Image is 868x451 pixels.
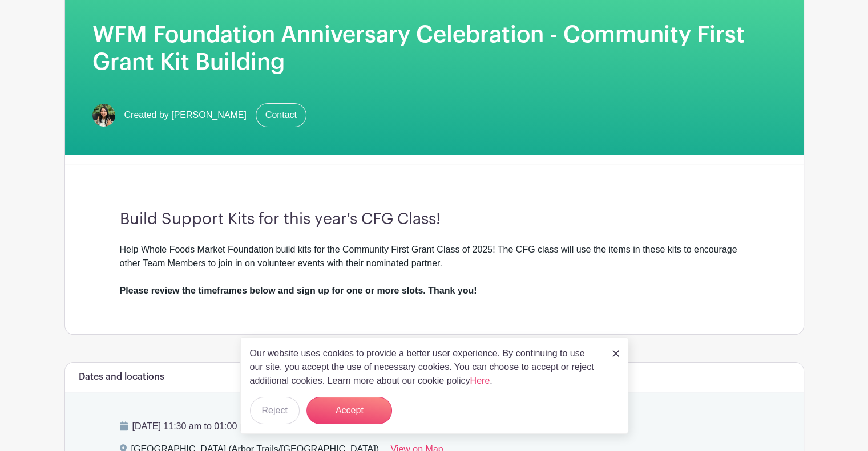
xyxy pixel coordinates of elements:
button: Accept [306,397,392,424]
span: Created by [PERSON_NAME] [124,108,247,122]
a: Contact [256,103,306,127]
div: Help Whole Foods Market Foundation build kits for the Community First Grant Class of 2025! The CF... [120,243,749,298]
h3: Build Support Kits for this year's CFG Class! [120,210,749,229]
p: [DATE] 11:30 am to 01:00 pm [120,420,749,433]
strong: Please review the timeframes below and sign up for one or more slots. Thank you! [120,286,477,295]
button: Reject [250,397,300,424]
img: close_button-5f87c8562297e5c2d7936805f587ecaba9071eb48480494691a3f1689db116b3.svg [612,350,619,357]
img: mireya.jpg [92,104,115,127]
h1: WFM Foundation Anniversary Celebration - Community First Grant Kit Building [92,21,776,76]
h6: Dates and locations [79,372,164,383]
p: Our website uses cookies to provide a better user experience. By continuing to use our site, you ... [250,347,600,388]
a: Here [470,376,490,385]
